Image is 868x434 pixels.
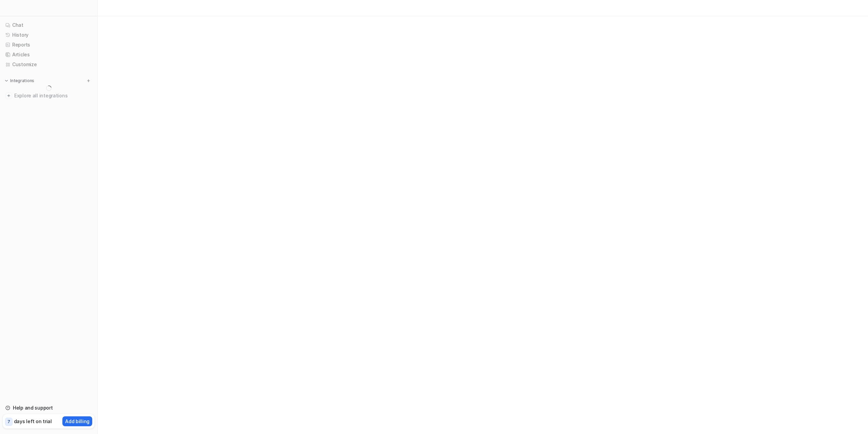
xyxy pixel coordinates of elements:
[65,418,90,425] p: Add billing
[3,30,95,40] a: History
[3,20,95,30] a: Chat
[14,418,52,425] p: days left on trial
[10,78,34,83] p: Integrations
[3,403,95,413] a: Help and support
[7,419,10,425] p: 7
[14,90,92,101] span: Explore all integrations
[3,91,95,100] a: Explore all integrations
[3,40,95,50] a: Reports
[62,416,92,426] button: Add billing
[3,60,95,69] a: Customize
[86,78,91,83] img: menu_add.svg
[3,77,36,84] button: Integrations
[3,50,95,59] a: Articles
[4,78,9,83] img: expand menu
[5,92,12,99] img: explore all integrations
